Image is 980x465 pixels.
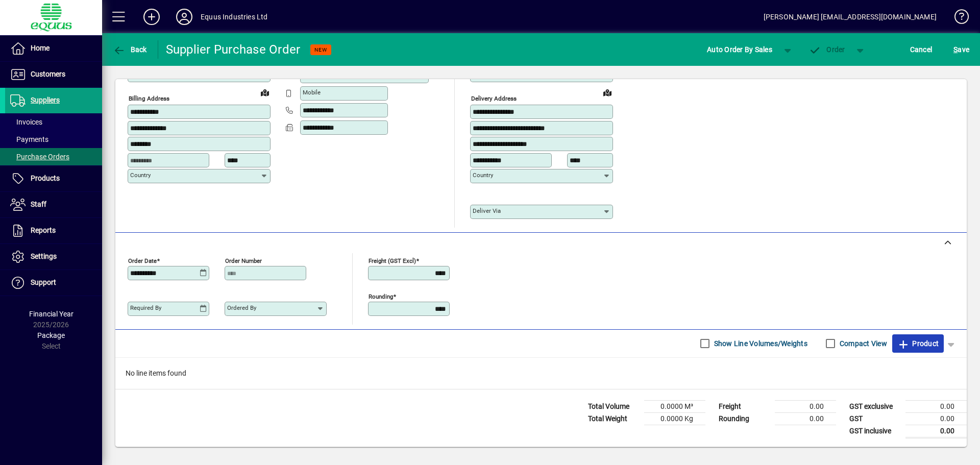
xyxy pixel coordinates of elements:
[31,44,50,52] span: Home
[31,174,60,182] span: Products
[113,45,147,54] span: Back
[168,8,201,26] button: Profile
[838,338,887,349] label: Compact View
[128,257,157,264] mat-label: Order date
[714,400,775,412] td: Freight
[31,96,60,104] span: Suppliers
[583,412,644,425] td: Total Weight
[10,153,69,161] span: Purchase Orders
[599,84,616,101] a: View on map
[314,46,327,53] span: NEW
[905,412,967,425] td: 0.00
[702,40,777,59] button: Auto Order By Sales
[5,270,102,296] a: Support
[5,36,102,61] a: Home
[910,41,933,58] span: Cancel
[102,40,158,59] app-page-header-button: Back
[31,200,46,208] span: Staff
[31,226,56,234] span: Reports
[775,400,836,412] td: 0.00
[5,218,102,243] a: Reports
[905,425,967,437] td: 0.00
[37,331,65,339] span: Package
[130,172,151,179] mat-label: Country
[31,252,57,260] span: Settings
[201,9,268,25] div: Equus Industries Ltd
[583,400,644,412] td: Total Volume
[947,2,967,35] a: Knowledge Base
[714,412,775,425] td: Rounding
[5,148,102,165] a: Purchase Orders
[227,304,256,311] mat-label: Ordered by
[5,244,102,270] a: Settings
[303,89,321,96] mat-label: Mobile
[644,400,705,412] td: 0.0000 M³
[10,118,42,126] span: Invoices
[369,292,393,300] mat-label: Rounding
[369,257,416,264] mat-label: Freight (GST excl)
[110,40,150,59] button: Back
[29,310,73,318] span: Financial Year
[707,41,772,58] span: Auto Order By Sales
[844,425,905,437] td: GST inclusive
[804,40,850,59] button: Order
[225,257,262,264] mat-label: Order number
[5,113,102,131] a: Invoices
[897,335,939,352] span: Product
[473,172,493,179] mat-label: Country
[951,40,972,59] button: Save
[712,338,807,349] label: Show Line Volumes/Weights
[953,41,969,58] span: ave
[135,8,168,26] button: Add
[115,358,967,389] div: No line items found
[130,304,161,311] mat-label: Required by
[473,207,501,214] mat-label: Deliver via
[31,70,65,78] span: Customers
[644,412,705,425] td: 0.0000 Kg
[166,41,301,58] div: Supplier Purchase Order
[905,400,967,412] td: 0.00
[892,334,944,353] button: Product
[844,412,905,425] td: GST
[5,131,102,148] a: Payments
[5,62,102,87] a: Customers
[953,45,958,54] span: S
[257,84,273,101] a: View on map
[10,135,48,143] span: Payments
[31,278,56,286] span: Support
[908,40,935,59] button: Cancel
[775,412,836,425] td: 0.00
[764,9,937,25] div: [PERSON_NAME] [EMAIL_ADDRESS][DOMAIN_NAME]
[5,166,102,191] a: Products
[844,400,905,412] td: GST exclusive
[5,192,102,217] a: Staff
[809,45,845,54] span: Order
